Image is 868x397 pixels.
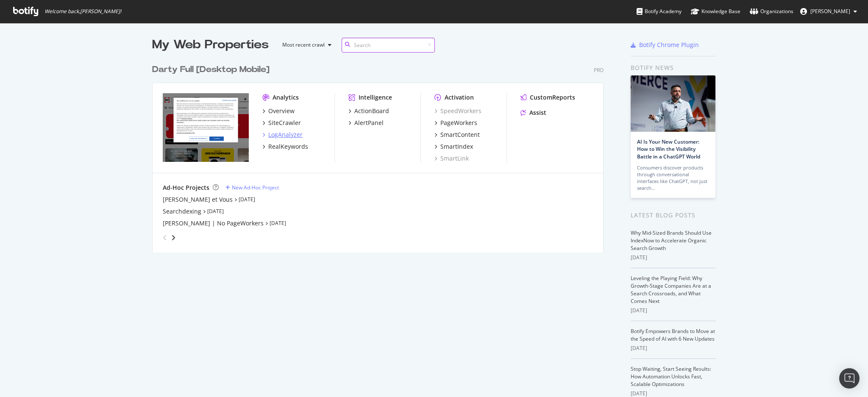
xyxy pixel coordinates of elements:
[434,107,481,115] a: SpeedWorkers
[282,42,325,47] div: Most recent crawl
[275,38,335,52] button: Most recent crawl
[348,119,384,127] a: AlertPanel
[239,196,255,203] a: [DATE]
[354,119,384,127] div: AlertPanel
[631,254,716,261] div: [DATE]
[440,130,480,139] div: SmartContent
[691,7,740,16] div: Knowledge Base
[152,53,610,253] div: grid
[163,183,209,192] div: Ad-Hoc Projects
[810,8,850,15] span: Paul Herzog
[520,93,575,102] a: CustomReports
[45,8,121,15] span: Welcome back, [PERSON_NAME] !
[359,93,392,102] div: Intelligence
[445,93,474,102] div: Activation
[434,119,477,127] a: PageWorkers
[268,119,301,127] div: SiteCrawler
[262,119,301,127] a: SiteCrawler
[637,164,709,192] div: Consumers discover products through conversational interfaces like ChatGPT, not just search…
[750,7,793,16] div: Organizations
[637,138,700,160] a: AI Is Your New Customer: How to Win the Visibility Battle in a ChatGPT World
[631,229,712,252] a: Why Mid-Sized Brands Should Use IndexNow to Accelerate Organic Search Growth
[631,75,715,132] img: AI Is Your New Customer: How to Win the Visibility Battle in a ChatGPT World
[434,142,473,151] a: SmartIndex
[631,307,716,314] div: [DATE]
[152,64,273,76] a: Darty Full [Desktop Mobile]
[225,184,279,191] a: New Ad-Hoc Project
[631,211,716,220] div: Latest Blog Posts
[232,184,279,191] div: New Ad-Hoc Project
[268,130,303,139] div: LogAnalyzer
[163,207,201,216] a: Searchdexing
[163,93,249,162] img: www.darty.com/
[594,67,604,74] div: Pro
[793,5,864,18] button: [PERSON_NAME]
[434,154,469,163] a: SmartLink
[529,108,546,117] div: Assist
[530,93,575,102] div: CustomReports
[434,130,480,139] a: SmartContent
[520,108,546,117] a: Assist
[268,142,308,151] div: RealKeywords
[268,107,295,115] div: Overview
[348,107,389,115] a: ActionBoard
[170,233,176,242] div: angle-right
[270,219,286,227] a: [DATE]
[273,93,299,102] div: Analytics
[163,219,264,228] a: [PERSON_NAME] | No PageWorkers
[159,231,170,244] div: angle-left
[631,344,716,352] div: [DATE]
[440,142,473,151] div: SmartIndex
[631,275,711,305] a: Leveling the Playing Field: Why Growth-Stage Companies Are at a Search Crossroads, and What Comes...
[354,107,389,115] div: ActionBoard
[152,64,270,76] div: Darty Full [Desktop Mobile]
[839,368,860,389] div: Open Intercom Messenger
[631,63,716,72] div: Botify news
[262,107,295,115] a: Overview
[342,38,435,53] input: Search
[207,208,224,215] a: [DATE]
[152,36,269,53] div: My Web Properties
[631,41,699,49] a: Botify Chrome Plugin
[440,119,477,127] div: PageWorkers
[262,142,308,151] a: RealKeywords
[637,7,682,16] div: Botify Academy
[639,41,699,49] div: Botify Chrome Plugin
[631,365,711,388] a: Stop Waiting, Start Seeing Results: How Automation Unlocks Fast, Scalable Optimizations
[631,328,715,342] a: Botify Empowers Brands to Move at the Speed of AI with 6 New Updates
[163,195,233,204] a: [PERSON_NAME] et Vous
[262,130,303,139] a: LogAnalyzer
